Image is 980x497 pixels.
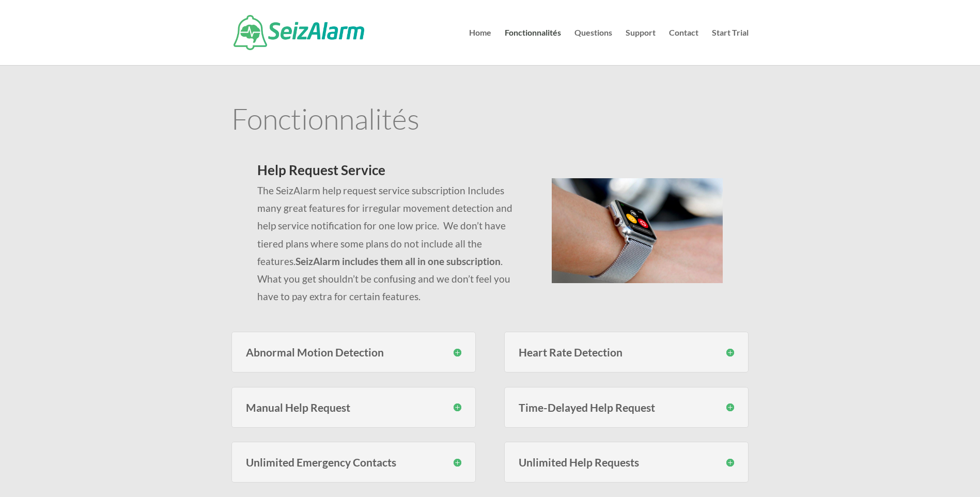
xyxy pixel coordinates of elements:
a: Fonctionnalités [505,29,561,65]
h3: Unlimited Emergency Contacts [246,457,461,468]
h3: Heart Rate Detection [519,347,734,358]
img: SeizAlarm [234,15,364,50]
a: Contact [669,29,698,65]
h3: Unlimited Help Requests [519,457,734,468]
h3: Time-Delayed Help Request [519,402,734,413]
img: seizalarm-on-wrist [552,178,723,283]
h3: Abnormal Motion Detection [246,347,461,358]
h1: Fonctionnalités [231,104,749,138]
h3: Manual Help Request [246,402,461,413]
p: The SeizAlarm help request service subscription Includes many great features for irregular moveme... [257,182,526,305]
a: Support [626,29,656,65]
a: Start Trial [712,29,749,65]
h2: Help Request Service [257,163,526,182]
a: Questions [574,29,612,65]
strong: SeizAlarm includes them all in one subscription [295,255,501,267]
a: Home [469,29,491,65]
